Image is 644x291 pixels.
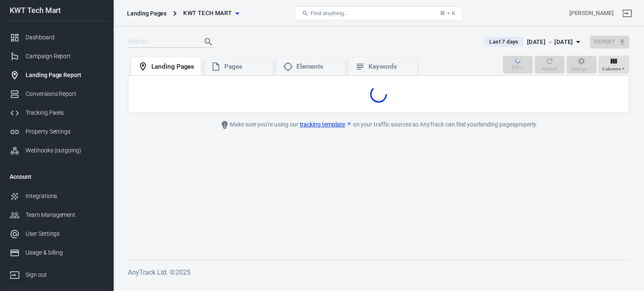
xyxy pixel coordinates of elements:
div: Webhooks (outgoing) [26,146,104,155]
div: Landing Pages [127,9,166,18]
a: Conversions Report [3,85,110,103]
span: Last 7 days [486,38,522,46]
a: Webhooks (outgoing) [3,141,110,160]
a: Usage & billing [3,243,110,262]
div: Tracking Pixels [26,108,104,117]
a: Campaign Report [3,47,110,66]
h6: AnyTrack Ltd. © 2025 [128,267,629,278]
span: Columns [602,65,621,73]
span: KWT Tech Mart [183,8,232,18]
div: Team Management [26,211,104,219]
div: Integrations [26,192,104,201]
a: Sign out [3,262,110,284]
a: Sign out [617,3,637,23]
button: KWT Tech Mart [180,5,242,21]
div: Keywords [369,62,410,71]
div: Elements [296,62,338,71]
div: Dashboard [26,33,104,42]
div: Property Settings [26,127,104,136]
div: Campaign Report [26,52,104,61]
input: Search... [128,36,195,47]
div: KWT Tech Mart [3,7,110,14]
div: Landing Page Report [26,71,104,80]
a: Property Settings [3,122,110,141]
a: Dashboard [3,28,110,47]
a: Tracking Pixels [3,103,110,122]
div: [DATE] － [DATE] [527,37,573,47]
div: Make sure you're using our on your traffic sources so AnyTrack can find your landing pages properly. [190,120,567,130]
div: Conversions Report [26,90,104,98]
div: ⌘ + K [440,10,455,16]
div: Usage & billing [26,248,104,257]
a: Team Management [3,206,110,224]
button: Search [198,32,218,52]
a: Landing Page Report [3,66,110,85]
div: Landing Pages [151,62,194,71]
button: Columns [598,56,629,74]
button: Find anything...⌘ + K [295,6,462,21]
span: Find anything... [310,10,348,16]
a: Integrations [3,187,110,206]
a: User Settings [3,224,110,243]
div: Pages [224,62,266,71]
a: tracking template [300,120,352,129]
div: Account id: QhCK8QGp [569,9,614,18]
div: User Settings [26,229,104,238]
div: Sign out [26,270,104,279]
button: Last 7 days[DATE] － [DATE] [478,35,589,49]
li: Account [3,167,110,187]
